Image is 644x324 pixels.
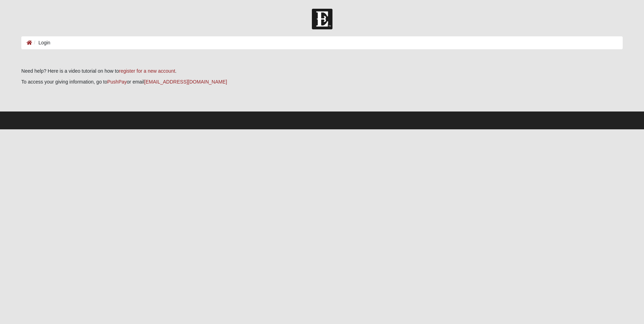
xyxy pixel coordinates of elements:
[144,79,227,85] a: [EMAIL_ADDRESS][DOMAIN_NAME]
[21,67,623,75] p: Need help? Here is a video tutorial on how to .
[32,39,50,46] li: Login
[107,79,127,85] a: PushPay
[21,78,623,86] p: To access your giving information, go to or email
[119,68,175,74] a: register for a new account
[312,9,332,29] img: Church of Eleven22 Logo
